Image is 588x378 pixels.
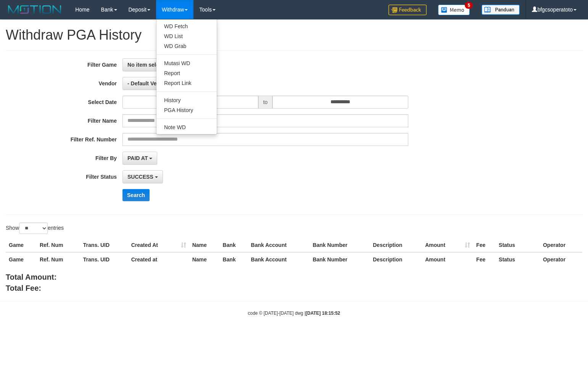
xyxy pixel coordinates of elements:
small: code © [DATE]-[DATE] dwg | [248,311,340,316]
th: Bank Account [248,252,310,266]
a: WD Grab [156,41,217,51]
th: Bank Number [309,238,370,252]
img: MOTION_logo.png [6,4,64,15]
label: Show entries [6,223,64,234]
th: Amount [422,238,473,252]
th: Game [6,238,37,252]
button: - Default Vendor - [122,77,181,90]
th: Created At [128,238,189,252]
a: WD Fetch [156,21,217,31]
th: Description [370,238,422,252]
span: No item selected [127,62,170,68]
th: Ref. Num [37,238,80,252]
th: Fee [473,252,496,266]
th: Status [496,238,540,252]
th: Created at [128,252,189,266]
th: Amount [422,252,473,266]
span: 5 [465,2,473,9]
span: SUCCESS [127,174,153,180]
th: Trans. UID [80,252,128,266]
th: Name [189,238,220,252]
th: Bank Number [309,252,370,266]
a: Note WD [156,122,217,132]
th: Fee [473,238,496,252]
th: Game [6,252,37,266]
th: Bank [220,252,248,266]
a: PGA History [156,105,217,115]
a: WD List [156,31,217,41]
button: No item selected [122,58,179,71]
span: to [258,96,273,109]
b: Total Amount: [6,273,56,281]
th: Status [496,252,540,266]
button: SUCCESS [122,170,163,183]
th: Ref. Num [37,252,80,266]
a: Mutasi WD [156,58,217,68]
a: History [156,95,217,105]
button: PAID AT [122,152,157,165]
img: Feedback.jpg [388,5,427,15]
b: Total Fee: [6,284,41,292]
th: Trans. UID [80,238,128,252]
th: Name [189,252,220,266]
th: Description [370,252,422,266]
span: - Default Vendor - [127,80,172,86]
h1: Withdraw PGA History [6,27,582,43]
th: Operator [540,238,582,252]
select: Showentries [19,223,48,234]
th: Operator [540,252,582,266]
th: Bank [220,238,248,252]
a: Report [156,68,217,78]
img: panduan.png [482,5,520,15]
img: Button%20Memo.svg [438,5,470,15]
button: Search [122,189,150,201]
a: Report Link [156,78,217,88]
span: PAID AT [127,155,148,161]
strong: [DATE] 18:15:52 [306,311,340,316]
th: Bank Account [248,238,310,252]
